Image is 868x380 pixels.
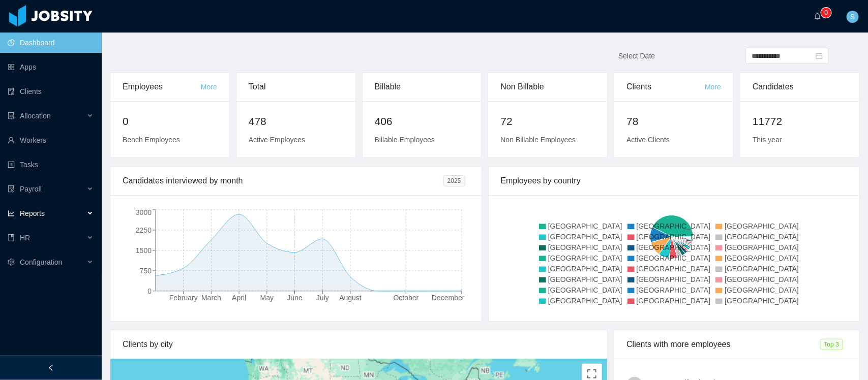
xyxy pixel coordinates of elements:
[548,233,622,241] span: [GEOGRAPHIC_DATA]
[432,294,465,302] tspan: December
[136,246,152,255] tspan: 1500
[626,113,721,130] h2: 78
[626,73,705,101] div: Clients
[375,136,435,144] span: Billable Employees
[123,167,443,195] div: Candidates interviewed by month
[8,33,94,53] a: icon: pie-chartDashboard
[123,136,180,144] span: Bench Employees
[820,339,843,350] span: Top 3
[375,73,469,101] div: Billable
[136,226,152,234] tspan: 2250
[548,222,622,230] span: [GEOGRAPHIC_DATA]
[548,265,622,273] span: [GEOGRAPHIC_DATA]
[8,234,15,241] i: icon: book
[20,185,42,193] span: Payroll
[140,267,152,275] tspan: 750
[725,243,799,251] span: [GEOGRAPHIC_DATA]
[232,294,246,302] tspan: April
[8,210,15,217] i: icon: line-chart
[637,297,711,305] span: [GEOGRAPHIC_DATA]
[753,73,847,101] div: Candidates
[375,113,469,130] h2: 406
[618,52,655,60] span: Select Date
[8,81,94,102] a: icon: auditClients
[626,330,820,359] div: Clients with more employees
[725,286,799,294] span: [GEOGRAPHIC_DATA]
[249,113,343,130] h2: 478
[394,294,419,302] tspan: October
[8,57,94,77] a: icon: appstoreApps
[816,52,823,59] i: icon: calendar
[637,243,711,251] span: [GEOGRAPHIC_DATA]
[725,254,799,262] span: [GEOGRAPHIC_DATA]
[287,294,303,302] tspan: June
[8,185,15,193] i: icon: file-protect
[637,254,711,262] span: [GEOGRAPHIC_DATA]
[316,294,329,302] tspan: July
[725,222,799,230] span: [GEOGRAPHIC_DATA]
[548,297,622,305] span: [GEOGRAPHIC_DATA]
[339,294,362,302] tspan: August
[123,330,595,359] div: Clients by city
[500,113,595,130] h2: 72
[548,286,622,294] span: [GEOGRAPHIC_DATA]
[249,136,305,144] span: Active Employees
[705,83,721,91] a: More
[123,113,217,130] h2: 0
[725,233,799,241] span: [GEOGRAPHIC_DATA]
[201,83,217,91] a: More
[753,113,847,130] h2: 11772
[725,275,799,283] span: [GEOGRAPHIC_DATA]
[8,154,94,175] a: icon: profileTasks
[637,222,711,230] span: [GEOGRAPHIC_DATA]
[123,73,201,101] div: Employees
[8,130,94,150] a: icon: userWorkers
[637,265,711,273] span: [GEOGRAPHIC_DATA]
[850,11,855,23] span: S
[443,175,465,186] span: 2025
[260,294,274,302] tspan: May
[8,259,15,266] i: icon: setting
[548,243,622,251] span: [GEOGRAPHIC_DATA]
[725,297,799,305] span: [GEOGRAPHIC_DATA]
[821,8,831,18] sup: 0
[626,136,670,144] span: Active Clients
[501,167,848,195] div: Employees by country
[20,258,62,266] span: Configuration
[201,294,221,302] tspan: March
[753,136,782,144] span: This year
[725,265,799,273] span: [GEOGRAPHIC_DATA]
[136,208,152,216] tspan: 3000
[20,234,30,242] span: HR
[548,275,622,283] span: [GEOGRAPHIC_DATA]
[249,73,343,101] div: Total
[500,73,595,101] div: Non Billable
[169,294,198,302] tspan: February
[8,112,15,119] i: icon: solution
[548,254,622,262] span: [GEOGRAPHIC_DATA]
[20,209,45,217] span: Reports
[637,233,711,241] span: [GEOGRAPHIC_DATA]
[637,286,711,294] span: [GEOGRAPHIC_DATA]
[500,136,576,144] span: Non Billable Employees
[814,13,821,20] i: icon: bell
[20,112,51,120] span: Allocation
[637,275,711,283] span: [GEOGRAPHIC_DATA]
[147,287,152,295] tspan: 0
